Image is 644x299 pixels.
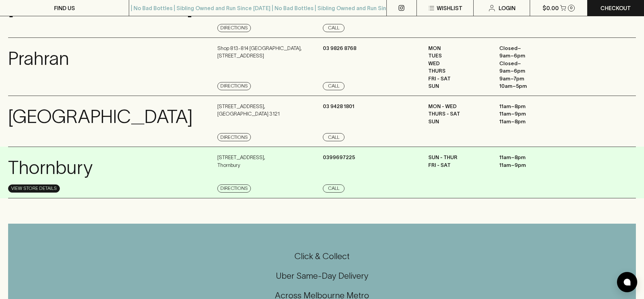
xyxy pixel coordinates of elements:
[323,154,355,161] p: 0399697225
[8,45,69,73] p: Prahran
[428,60,489,68] p: WED
[8,184,60,193] a: View Store Details
[217,24,251,32] a: Directions
[428,103,489,110] p: MON - WED
[499,161,560,169] p: 11am – 9pm
[323,103,354,110] p: 03 9428 1801
[428,75,489,83] p: FRI - SAT
[8,270,636,281] h5: Uber Same-Day Delivery
[428,45,489,52] p: MON
[499,103,560,110] p: 11am – 8pm
[624,279,630,285] img: bubble-icon
[323,45,356,52] p: 03 9826 8768
[437,4,462,12] p: Wishlist
[323,24,344,32] a: Call
[499,67,560,75] p: 9am – 6pm
[323,133,344,141] a: Call
[428,118,489,126] p: SUN
[499,82,560,90] p: 10am – 5pm
[217,45,302,60] p: Shop 813-814 [GEOGRAPHIC_DATA] , [STREET_ADDRESS]
[499,118,560,126] p: 11am – 8pm
[499,75,560,83] p: 9am – 7pm
[499,154,560,161] p: 11am – 8pm
[323,82,344,90] a: Call
[323,184,344,193] a: Call
[217,133,251,141] a: Directions
[499,45,560,52] p: Closed –
[600,4,631,12] p: Checkout
[8,103,193,131] p: [GEOGRAPHIC_DATA]
[499,60,560,68] p: Closed –
[428,52,489,60] p: TUES
[543,4,559,12] p: $0.00
[499,4,516,12] p: Login
[217,82,251,90] a: Directions
[54,4,75,12] p: FIND US
[499,110,560,118] p: 11am – 9pm
[8,154,93,182] p: Thornbury
[428,82,489,90] p: SUN
[217,184,251,193] a: Directions
[499,52,560,60] p: 9am – 6pm
[428,67,489,75] p: THURS
[8,251,636,262] h5: Click & Collect
[428,161,489,169] p: Fri - Sat
[217,103,280,118] p: [STREET_ADDRESS] , [GEOGRAPHIC_DATA] 3121
[428,110,489,118] p: THURS - SAT
[428,154,489,161] p: Sun - Thur
[570,6,573,10] p: 0
[217,154,265,169] p: [STREET_ADDRESS] , Thornbury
